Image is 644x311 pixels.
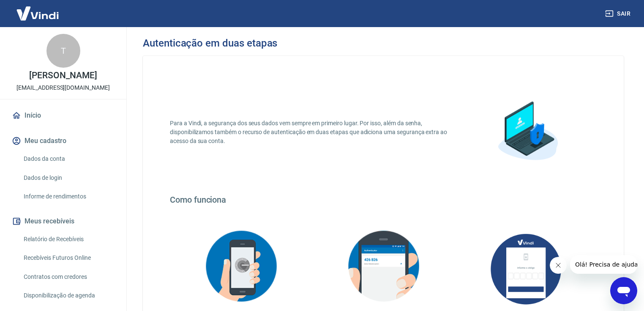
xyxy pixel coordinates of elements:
[485,90,570,174] img: explication-mfa1.88a31355a892c34851cc.png
[10,132,116,150] button: Meu cadastro
[16,83,110,92] p: [EMAIL_ADDRESS][DOMAIN_NAME]
[610,277,637,304] iframe: Botão para abrir a janela de mensagens
[170,119,458,146] p: Para a Vindi, a segurança dos seus dados vem sempre em primeiro lugar. Por isso, além da senha, d...
[10,106,116,125] a: Início
[20,188,116,205] a: Informe de rendimentos
[46,34,80,68] div: T
[20,231,116,248] a: Relatório de Recebíveis
[170,195,597,205] h4: Como funciona
[603,6,634,22] button: Sair
[20,287,116,304] a: Disponibilização de agenda
[5,6,71,13] span: Olá! Precisa de ajuda?
[29,71,97,80] p: [PERSON_NAME]
[570,255,637,274] iframe: Mensagem da empresa
[199,225,283,307] img: explication-mfa2.908d58f25590a47144d3.png
[10,212,116,231] button: Meus recebíveis
[20,268,116,286] a: Contratos com credores
[341,225,426,307] img: explication-mfa3.c449ef126faf1c3e3bb9.png
[20,150,116,168] a: Dados da conta
[550,257,567,274] iframe: Fechar mensagem
[20,249,116,267] a: Recebíveis Futuros Online
[10,0,65,26] img: Vindi
[143,37,277,49] h3: Autenticação em duas etapas
[20,169,116,187] a: Dados de login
